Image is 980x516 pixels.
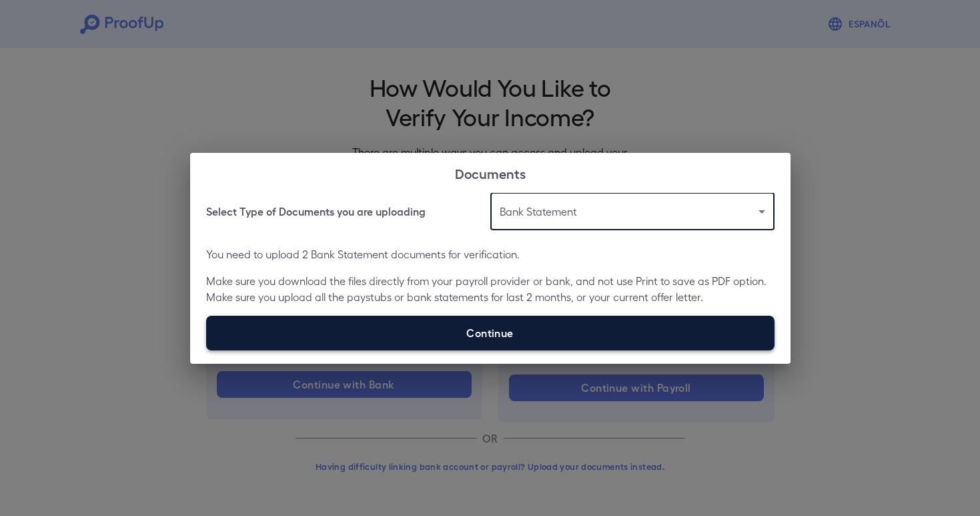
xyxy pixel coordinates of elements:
[206,273,775,305] p: Make sure you download the files directly from your payroll provider or bank, and not use Print t...
[206,316,775,350] label: Continue
[206,246,775,262] p: You need to upload 2 Bank Statement documents for verification.
[190,153,791,193] h2: Documents
[490,193,775,230] div: Bank Statement
[206,204,426,220] h6: Select Type of Documents you are uploading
